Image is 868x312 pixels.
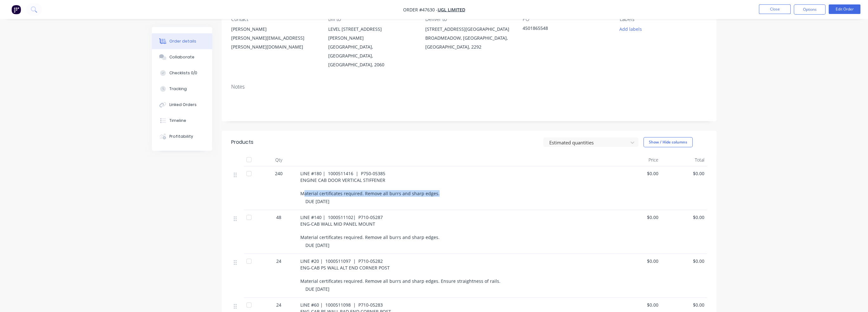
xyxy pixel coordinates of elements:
button: Edit Order [829,4,860,14]
span: $0.00 [617,258,658,264]
div: Collaborate [169,54,194,60]
div: Bill to [328,16,415,22]
button: Show / Hide columns [643,137,693,147]
img: Factory [11,5,21,14]
button: Checklists 0/0 [152,65,212,81]
div: PO [523,16,610,22]
span: $0.00 [617,214,658,221]
div: Contact [231,16,318,22]
button: Tracking [152,81,212,97]
div: 4501865548 [523,25,602,34]
a: UGL LIMITED [438,7,465,13]
div: Products [231,138,253,146]
div: LEVEL [STREET_ADDRESS][PERSON_NAME][GEOGRAPHIC_DATA], [GEOGRAPHIC_DATA], [GEOGRAPHIC_DATA], 2060 [328,25,415,69]
button: Linked Orders [152,97,212,113]
button: Add labels [616,25,645,33]
div: [GEOGRAPHIC_DATA], [GEOGRAPHIC_DATA], [GEOGRAPHIC_DATA], 2060 [328,43,415,69]
button: Collaborate [152,49,212,65]
span: $0.00 [663,170,704,177]
span: DUE [DATE] [305,286,330,292]
span: LINE #140 | 1000511102| P710-05287 ENG-CAB WALL MID PANEL MOUNT Material certificates required. R... [300,214,440,240]
div: Profitability [169,134,193,139]
div: Notes [231,84,707,90]
div: [PERSON_NAME][EMAIL_ADDRESS][PERSON_NAME][DOMAIN_NAME] [231,34,318,51]
div: Price [615,154,661,166]
div: Linked Orders [169,102,197,108]
div: Deliver to [425,16,512,22]
button: Close [759,4,791,14]
div: [STREET_ADDRESS][GEOGRAPHIC_DATA] [425,25,512,34]
div: [PERSON_NAME] [231,25,318,34]
div: Timeline [169,118,186,123]
span: 240 [275,170,283,177]
span: $0.00 [617,170,658,177]
span: DUE [DATE] [305,198,330,204]
div: BROADMEADOW, [GEOGRAPHIC_DATA], [GEOGRAPHIC_DATA], 2292 [425,34,512,51]
span: $0.00 [663,214,704,221]
div: Labels [620,16,707,22]
span: LINE #180 | 1000511416 | P750-05385 ENGINE CAB DOOR VERTICAL STIFFENER Material certificates requ... [300,170,440,196]
span: 24 [276,302,281,308]
span: Order #47630 - [403,7,438,13]
button: Order details [152,33,212,49]
div: Total [661,154,707,166]
span: LINE #20 | 1000511097 | P710-05282 ENG-CAB PS WALL ALT END CORNER POST Material certificates requ... [300,258,500,284]
span: $0.00 [617,302,658,308]
div: Qty [260,154,298,166]
button: Profitability [152,129,212,144]
div: Tracking [169,86,187,92]
span: 48 [276,214,281,221]
span: DUE [DATE] [305,242,330,248]
div: Order details [169,38,196,44]
div: [STREET_ADDRESS][GEOGRAPHIC_DATA]BROADMEADOW, [GEOGRAPHIC_DATA], [GEOGRAPHIC_DATA], 2292 [425,25,512,51]
div: [PERSON_NAME][PERSON_NAME][EMAIL_ADDRESS][PERSON_NAME][DOMAIN_NAME] [231,25,318,51]
span: $0.00 [663,258,704,264]
button: Timeline [152,113,212,129]
button: Options [794,4,826,15]
div: Checklists 0/0 [169,70,197,76]
span: $0.00 [663,302,704,308]
div: LEVEL [STREET_ADDRESS][PERSON_NAME] [328,25,415,43]
span: 24 [276,258,281,264]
